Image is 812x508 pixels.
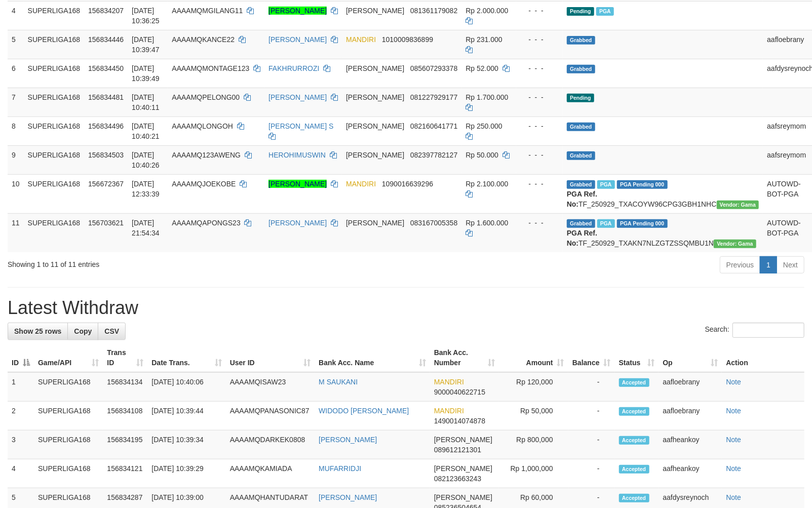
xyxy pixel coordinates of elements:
span: AAAAMQAPONGS23 [172,219,240,227]
th: User ID: activate to sort column ascending [226,343,315,372]
span: [PERSON_NAME] [346,151,404,159]
span: Marked by aafsengchandara [597,180,615,189]
a: HEROHIMUSWIN [268,151,326,159]
span: Copy 081361179082 to clipboard [410,7,457,15]
span: Copy 082397782127 to clipboard [410,151,457,159]
a: Next [777,256,804,273]
span: Rp 250.000 [466,122,502,130]
td: SUPERLIGA168 [24,1,85,30]
td: 10 [8,174,24,213]
span: AAAAMQKANCE22 [172,35,235,44]
a: MUFARRIDJI [319,464,361,473]
a: [PERSON_NAME] [268,180,327,188]
span: CSV [104,327,119,335]
td: 11 [8,213,24,252]
td: aafloebrany [659,372,722,402]
span: [DATE] 12:33:39 [132,180,160,198]
th: Amount: activate to sort column ascending [499,343,568,372]
a: Note [726,464,741,473]
div: - - - [520,63,559,73]
span: Rp 1.600.000 [466,219,508,227]
div: - - - [520,6,559,16]
span: Grabbed [567,180,595,189]
span: PGA Pending [617,219,668,228]
td: 7 [8,88,24,116]
span: Rp 1.700.000 [466,93,508,101]
td: Rp 1,000,000 [499,459,568,488]
td: - [568,431,615,459]
span: Marked by aafheankoy [596,7,614,16]
th: Trans ID: activate to sort column ascending [103,343,147,372]
th: Date Trans.: activate to sort column ascending [147,343,225,372]
td: SUPERLIGA168 [24,213,85,252]
td: - [568,459,615,488]
td: SUPERLIGA168 [24,59,85,88]
span: [DATE] 10:39:49 [132,64,160,83]
td: AAAAMQDARKEK0808 [226,431,315,459]
span: 156703621 [88,219,124,227]
span: AAAAMQLONGOH [172,122,233,130]
a: Note [726,378,741,386]
b: PGA Ref. No: [567,190,597,208]
input: Search: [732,323,804,338]
span: Marked by aafchhiseyha [597,219,615,228]
span: Grabbed [567,36,595,45]
span: Vendor URL: https://trx31.1velocity.biz [714,240,756,248]
td: 4 [8,459,34,488]
span: [PERSON_NAME] [434,493,492,501]
td: SUPERLIGA168 [34,402,103,431]
span: [DATE] 21:54:34 [132,219,160,237]
span: Rp 231.000 [466,35,502,44]
h1: Latest Withdraw [8,298,804,318]
td: SUPERLIGA168 [24,30,85,59]
a: CSV [98,323,126,340]
div: - - - [520,179,559,189]
span: MANDIRI [434,378,464,386]
a: Note [726,407,741,415]
a: [PERSON_NAME] S [268,122,333,130]
td: aafheankoy [659,459,722,488]
div: - - - [520,150,559,160]
a: FAKHRURROZI [268,64,319,72]
span: [PERSON_NAME] [346,64,404,72]
td: 3 [8,431,34,459]
span: [PERSON_NAME] [434,464,492,473]
td: Rp 120,000 [499,372,568,402]
td: - [568,372,615,402]
td: 2 [8,402,34,431]
div: - - - [520,121,559,131]
a: Copy [67,323,98,340]
span: PGA Pending [617,180,668,189]
span: Rp 2.000.000 [466,7,508,15]
td: 1 [8,372,34,402]
span: Copy 081227929177 to clipboard [410,93,457,101]
span: Pending [567,94,594,102]
span: Copy 082123663243 to clipboard [434,475,481,483]
td: SUPERLIGA168 [34,431,103,459]
span: Show 25 rows [14,327,61,335]
td: Rp 800,000 [499,431,568,459]
span: Copy 1090016639296 to clipboard [382,180,433,188]
label: Search: [705,323,804,338]
span: Accepted [619,378,649,387]
span: Vendor URL: https://trx31.1velocity.biz [717,201,759,209]
span: Copy 083167005358 to clipboard [410,219,457,227]
td: 8 [8,116,24,145]
th: Status: activate to sort column ascending [615,343,659,372]
span: 156834446 [88,35,124,44]
td: 156834121 [103,459,147,488]
span: Pending [567,7,594,16]
span: [PERSON_NAME] [346,219,404,227]
td: 6 [8,59,24,88]
a: [PERSON_NAME] [319,493,377,501]
span: Copy 9000040622715 to clipboard [434,388,485,396]
a: Note [726,493,741,501]
td: SUPERLIGA168 [24,88,85,116]
td: Rp 50,000 [499,402,568,431]
span: MANDIRI [346,180,376,188]
div: - - - [520,92,559,102]
a: [PERSON_NAME] [268,219,327,227]
span: AAAAMQ123AWENG [172,151,241,159]
a: Previous [720,256,760,273]
span: [DATE] 10:40:21 [132,122,160,140]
